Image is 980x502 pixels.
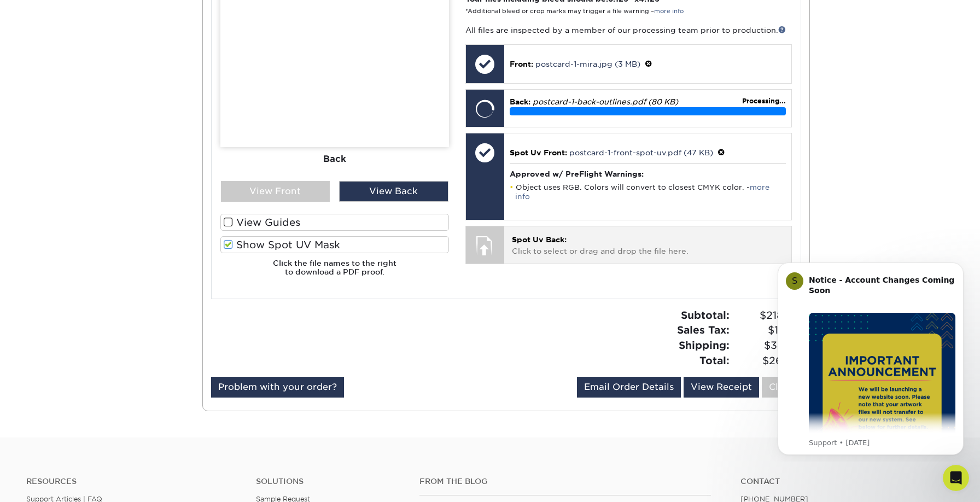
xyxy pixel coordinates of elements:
[7,4,28,25] button: go back
[192,4,212,24] div: Close
[740,477,954,486] a: Contact
[17,358,26,367] button: Emoji picker
[465,8,684,15] small: *Additional bleed or crop marks may trigger a file warning –
[17,285,167,305] i: You will receive a copy of this message by email
[654,8,684,15] a: more info
[510,60,533,68] span: Front:
[31,6,49,24] img: Profile image for Matthew
[569,148,713,157] a: postcard-1-front-spot-uv.pdf (47 KB)
[510,148,567,157] span: Spot Uv Front:
[681,309,730,321] strong: Subtotal:
[17,166,171,220] div: If you have any questions about these issues or need further assistance, please visit our support...
[512,234,784,256] p: Click to select or drag and drop the file here.
[465,25,792,36] p: All files are inspected by a member of our processing team prior to production.
[220,214,449,231] label: View Guides
[220,259,449,285] h6: Click the file names to the right to download a PDF proof.
[577,377,681,398] a: Email Order Details
[679,339,730,351] strong: Shipping:
[535,60,640,68] a: postcard-1-mira.jpg (3 MB)
[515,183,769,201] a: more info
[761,253,980,462] iframe: Intercom notifications message
[25,264,110,272] a: [URL][DOMAIN_NAME]
[733,353,801,369] span: $267.18
[339,181,448,202] div: View Back
[17,59,42,68] b: Fonts
[53,14,131,25] p: Active in the last 15m
[9,335,209,354] textarea: Message…
[26,477,240,486] h4: Resources
[512,235,567,244] span: Spot Uv Back:
[17,21,171,43] div: File Rotation Article:
[171,4,192,25] button: Home
[220,236,449,253] label: Show Spot UV Mask
[684,377,759,398] a: View Receipt
[52,358,61,367] button: Upload attachment
[17,48,171,113] div: Please convert all fonts and text to outlines. This will ensure that your fonts are preserved dur...
[17,242,171,306] div: When ready to re-upload your revised files, please log in to your account at and go to your activ...
[69,358,78,367] button: Start recording
[733,323,801,338] span: $14.72
[17,188,166,208] a: [URL][DOMAIN_NAME]
[34,358,43,367] button: Gif picker
[677,324,730,336] strong: Sales Tax:
[510,183,786,201] li: Object uses RGB. Colors will convert to closest CMYK color. -
[510,170,786,178] h4: Approved w/ PreFlight Warnings:
[186,354,205,371] button: Send a message…
[221,181,330,202] div: View Front
[733,338,801,353] span: $34.46
[943,465,969,491] iframe: Intercom live chat
[220,147,449,171] div: Back
[17,314,103,321] div: [PERSON_NAME] • [DATE]
[256,477,404,486] h4: Solutions
[211,377,344,398] a: Problem with your order?
[733,308,801,323] span: $218.00
[699,354,730,366] strong: Total:
[17,134,171,145] div: --
[53,5,124,14] h1: [PERSON_NAME]
[510,97,530,106] span: Back:
[419,477,711,486] h4: From the Blog
[533,97,678,106] em: postcard-1-back-outlines.pdf (80 KB)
